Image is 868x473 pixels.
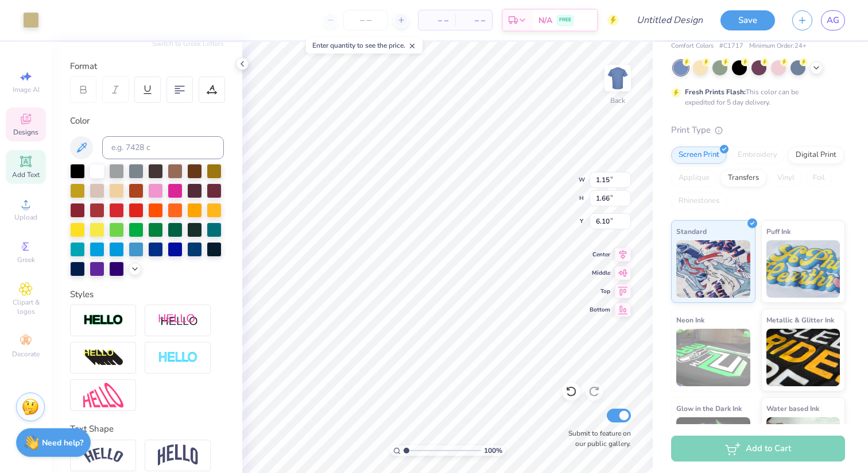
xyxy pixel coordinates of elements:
span: Upload [14,213,37,222]
span: Center [590,251,610,259]
strong: Fresh Prints Flash: [685,87,746,97]
span: Middle [590,269,610,277]
span: Bottom [590,306,610,314]
img: Negative Space [158,351,198,364]
span: Add Text [12,170,40,179]
span: Decorate [12,349,40,359]
span: Metallic & Glitter Ink [766,314,834,326]
div: Transfers [720,170,766,187]
div: Styles [70,288,224,301]
span: AG [827,14,839,27]
strong: Need help? [42,437,83,448]
img: 3d Illusion [83,349,123,367]
input: – – [343,10,388,30]
div: This color can be expedited for 5 day delivery. [685,87,826,107]
span: Designs [13,128,38,137]
span: 100 % [484,445,502,456]
img: Neon Ink [676,329,750,386]
a: AG [821,10,845,30]
img: Puff Ink [766,240,840,298]
img: Free Distort [83,383,123,407]
div: Digital Print [788,147,844,164]
span: FREE [559,16,571,24]
div: Color [70,114,224,128]
span: Glow in the Dark Ink [676,402,742,414]
div: Rhinestones [671,193,727,210]
span: Minimum Order: 24 + [749,41,807,51]
span: Top [590,287,610,295]
span: # C1717 [719,41,743,51]
span: Standard [676,225,707,237]
label: Submit to feature on our public gallery. [562,428,631,449]
div: Embroidery [730,147,785,164]
span: N/A [538,14,552,26]
span: Comfort Colors [671,41,714,51]
div: Screen Print [671,147,727,164]
span: Clipart & logos [6,298,46,316]
img: Back [606,67,629,90]
span: – – [425,14,448,26]
span: Neon Ink [676,314,704,326]
div: Format [70,60,225,73]
div: Applique [671,170,717,187]
div: Foil [805,170,832,187]
span: Greek [17,255,35,264]
img: Metallic & Glitter Ink [766,329,840,386]
img: Shadow [158,313,198,328]
img: Arc [83,448,123,463]
span: Image AI [13,85,40,94]
button: Save [720,10,775,30]
span: Puff Ink [766,225,790,237]
img: Arch [158,444,198,466]
input: Untitled Design [627,9,712,32]
img: Stroke [83,314,123,327]
div: Back [610,95,625,106]
div: Print Type [671,124,845,137]
div: Vinyl [770,170,802,187]
span: – – [462,14,485,26]
div: Text Shape [70,422,224,436]
div: Enter quantity to see the price. [306,37,423,53]
span: Water based Ink [766,402,819,414]
button: Switch to Greek Letters [152,39,224,48]
img: Standard [676,240,750,298]
input: e.g. 7428 c [102,136,224,159]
